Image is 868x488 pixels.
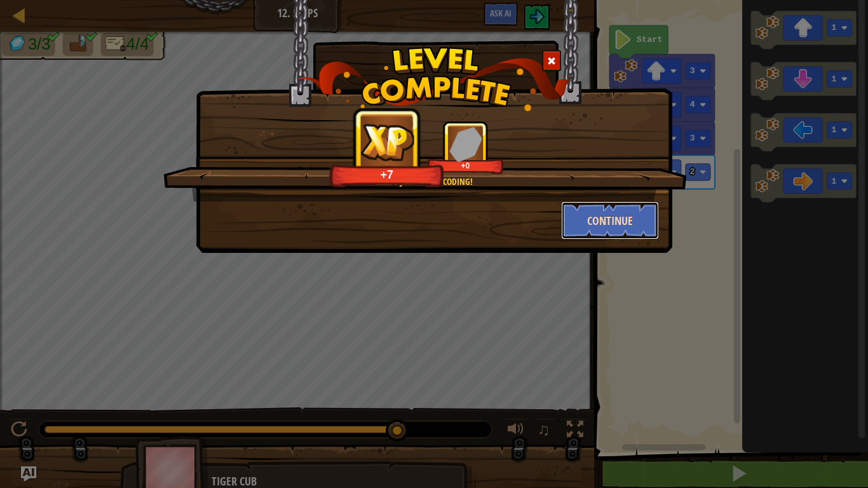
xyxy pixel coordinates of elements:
[449,126,482,161] img: reward_icon_gems.png
[356,120,419,164] img: reward_icon_xp.png
[224,175,625,188] div: That's just smart coding!
[430,161,501,170] div: +0
[561,201,660,240] button: Continue
[298,47,571,111] img: level_complete.png
[333,167,441,182] div: +7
